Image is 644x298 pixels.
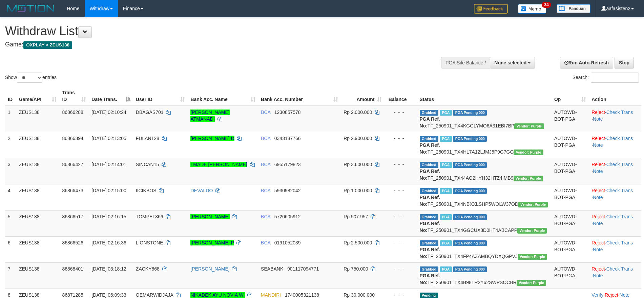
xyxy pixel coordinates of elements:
b: PGA Ref. No: [420,273,440,285]
td: 4 [5,184,16,210]
div: - - - [387,187,414,194]
label: Show entries [5,73,57,83]
span: Vendor URL: https://trx4.1velocity.biz [518,202,548,207]
span: Rp 750.000 [344,266,368,272]
td: 6 [5,236,16,262]
img: MOTION_logo.png [5,3,57,14]
a: Reject [591,110,605,115]
a: Note [620,292,630,298]
span: SEABANK [261,266,283,272]
a: I MADE [PERSON_NAME] [190,162,247,167]
span: Rp 2.000.000 [344,110,372,115]
span: Rp 3.600.000 [344,162,372,167]
span: Copy 5720605912 to clipboard [274,214,301,219]
span: TOMPEL366 [136,214,163,219]
td: · · [589,262,641,289]
td: AUTOWD-BOT-PGA [552,132,589,158]
td: TF_250901_TX4GGCUX8D0HT4ABCAPP [417,210,552,236]
button: None selected [490,57,535,68]
td: 2 [5,132,16,158]
a: Reject [591,136,605,141]
span: Vendor URL: https://trx4.1velocity.biz [517,280,546,286]
a: Check Trans [606,240,633,245]
a: Check Trans [606,188,633,193]
span: 86868401 [62,266,83,272]
a: Note [593,195,603,200]
div: - - - [387,213,414,220]
a: Check Trans [606,214,633,219]
span: Marked by aafpengsreynich [440,110,452,116]
span: Copy 6955179823 to clipboard [274,162,301,167]
h4: Game: [5,41,422,48]
span: Rp 2.500.000 [344,240,372,245]
span: DBAGAS701 [136,110,164,115]
b: PGA Ref. No: [420,195,440,207]
td: AUTOWD-BOT-PGA [552,158,589,184]
span: OXPLAY > ZEUS138 [23,41,72,49]
span: PGA Pending [453,266,487,272]
span: 86871285 [62,292,83,298]
a: [PERSON_NAME] [190,266,229,272]
a: [PERSON_NAME] [190,214,229,219]
span: Rp 30.000.000 [344,292,375,298]
a: Reject [605,292,618,298]
span: BCA [261,214,270,219]
td: ZEUS138 [16,262,60,289]
td: TF_250901_TX4HL7A12LJMJ5P9G7GG [417,132,552,158]
span: SINCAN15 [136,162,159,167]
span: 86866473 [62,188,83,193]
th: Status [417,86,552,106]
a: Verify [591,292,603,298]
span: PGA Pending [453,214,487,220]
td: · · [589,158,641,184]
th: Bank Acc. Name: activate to sort column ascending [188,86,258,106]
span: Vendor URL: https://trx4.1velocity.biz [514,176,543,181]
span: BCA [261,240,270,245]
th: Amount: activate to sort column ascending [341,86,385,106]
a: NIKADEK AYU NOVIA WI [190,292,245,298]
input: Search: [591,73,639,83]
span: FULAN128 [136,136,159,141]
span: [DATE] 02:10:24 [91,110,126,115]
span: Grabbed [420,214,439,220]
span: Marked by aaftrukkakada [440,266,452,272]
div: - - - [387,161,414,168]
span: PGA Pending [453,188,487,194]
td: ZEUS138 [16,236,60,262]
span: [DATE] 02:16:15 [91,214,126,219]
span: Copy 901117094771 to clipboard [287,266,319,272]
span: 86866517 [62,214,83,219]
td: · · [589,236,641,262]
a: Check Trans [606,136,633,141]
a: Reject [591,162,605,167]
span: Grabbed [420,110,439,116]
td: 1 [5,106,16,132]
th: Trans ID: activate to sort column ascending [59,86,89,106]
span: Grabbed [420,240,439,246]
th: User ID: activate to sort column ascending [133,86,188,106]
span: Rp 2.900.000 [344,136,372,141]
span: 86866394 [62,136,83,141]
h1: Withdraw List [5,24,422,38]
span: MANDIRI [261,292,281,298]
span: 86866427 [62,162,83,167]
span: Rp 1.000.000 [344,188,372,193]
span: Copy 5930982042 to clipboard [274,188,301,193]
span: IICIKBOS [136,188,157,193]
span: [DATE] 06:09:33 [91,292,126,298]
div: - - - [387,135,414,142]
span: LIONSTONE [136,240,163,245]
label: Search: [573,73,639,83]
span: Grabbed [420,136,439,142]
div: - - - [387,109,414,116]
td: ZEUS138 [16,106,60,132]
span: Grabbed [420,266,439,272]
td: AUTOWD-BOT-PGA [552,184,589,210]
td: AUTOWD-BOT-PGA [552,236,589,262]
span: Vendor URL: https://trx4.1velocity.biz [514,150,543,155]
th: Op: activate to sort column ascending [552,86,589,106]
span: Grabbed [420,162,439,168]
b: PGA Ref. No: [420,247,440,259]
th: Game/API: activate to sort column ascending [16,86,60,106]
a: [PERSON_NAME] ATMANADI [190,110,229,122]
